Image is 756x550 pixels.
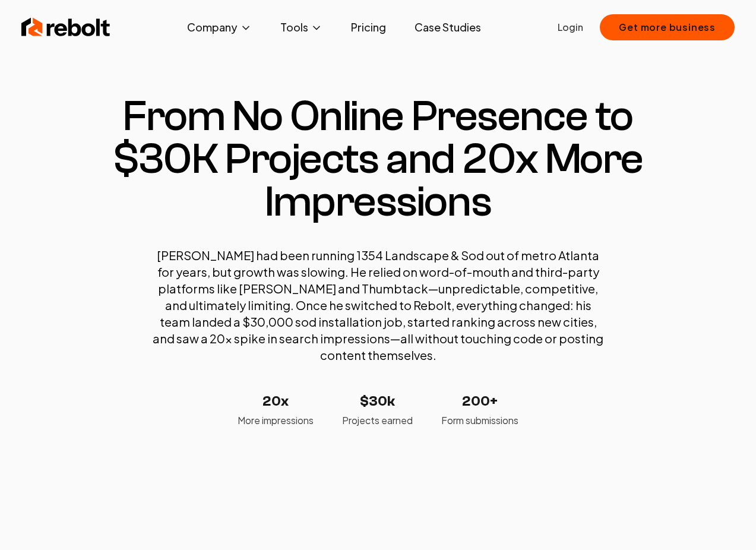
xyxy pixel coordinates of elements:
[441,413,518,428] p: Form submissions
[441,392,518,411] p: 200+
[405,15,491,39] a: Case Studies
[558,20,583,34] a: Login
[342,413,413,428] p: Projects earned
[21,15,110,39] img: Rebolt Logo
[341,15,396,39] a: Pricing
[178,15,261,39] button: Company
[238,392,314,411] p: 20x
[600,14,735,40] button: Get more business
[342,392,413,411] p: $30k
[84,95,673,223] h1: From No Online Presence to $30K Projects and 20x More Impressions
[238,413,314,428] p: More impressions
[271,15,332,39] button: Tools
[153,247,604,363] p: [PERSON_NAME] had been running 1354 Landscape & Sod out of metro Atlanta for years, but growth wa...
